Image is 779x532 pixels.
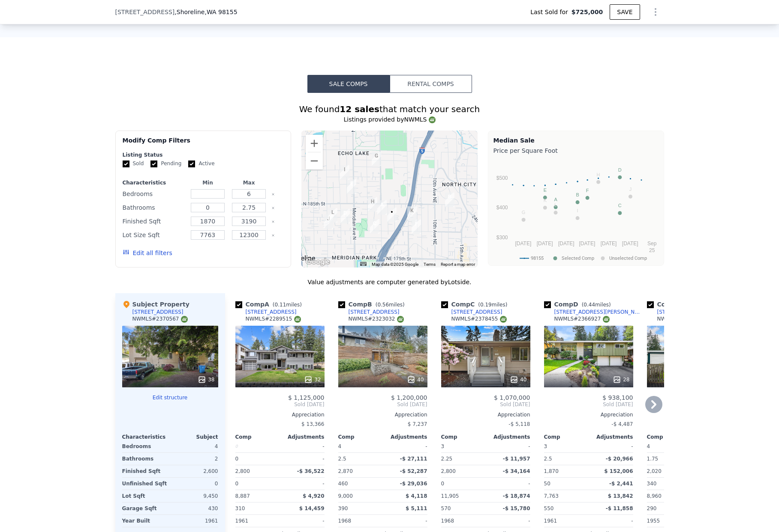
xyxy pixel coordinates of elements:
[647,443,650,449] span: 4
[544,493,559,499] span: 7,763
[271,206,275,210] button: Clear
[338,481,348,487] span: 460
[600,241,617,247] text: [DATE]
[294,316,301,323] img: NWMLS Logo
[544,300,614,309] div: Comp D
[349,309,400,315] div: [STREET_ADDRESS]
[441,493,459,499] span: 11,905
[340,209,350,223] div: 18039 Burke Ave N
[235,300,305,309] div: Comp A
[451,315,507,323] div: NWMLS # 2378455
[385,440,427,452] div: -
[122,434,170,440] div: Characteristics
[647,411,736,418] div: Appreciation
[123,188,186,200] div: Bedrooms
[424,262,436,267] a: Terms (opens in new tab)
[328,208,337,223] div: 18119 Densmore Ave N
[543,198,547,203] text: K
[578,302,614,308] span: ( miles)
[275,302,286,308] span: 0.11
[647,453,690,465] div: 1.75
[123,160,144,167] label: Sold
[451,309,502,315] div: [STREET_ADDRESS]
[657,315,713,323] div: NWMLS # 2297748
[390,75,472,93] button: Rental Comps
[123,152,284,158] div: Listing Status
[123,160,129,167] input: Sold
[123,179,186,186] div: Characteristics
[338,443,342,449] span: 4
[340,165,349,180] div: 18925 Burke Ave N
[132,309,183,315] div: [STREET_ADDRESS]
[493,136,659,145] div: Median Sale
[577,208,578,213] text: I
[647,300,716,309] div: Comp E
[282,440,325,452] div: -
[115,115,664,124] div: Listings provided by NWMLS
[347,179,356,194] div: 18551 Meridian Ave N
[338,434,383,440] div: Comp
[503,468,530,474] span: -$ 34,164
[338,411,427,418] div: Appreciation
[122,478,168,490] div: Unfinished Sqft
[282,515,325,527] div: -
[122,490,168,502] div: Lot Sqft
[544,481,550,487] span: 50
[521,210,525,215] text: G
[400,456,427,462] span: -$ 27,111
[235,515,278,527] div: 1961
[372,262,418,267] span: Map data ©2025 Google
[562,256,594,261] text: Selected Comp
[235,505,245,511] span: 310
[407,375,424,384] div: 40
[441,443,445,449] span: 3
[610,4,640,20] button: SAVE
[349,315,404,323] div: NWMLS # 2323032
[503,493,530,499] span: -$ 18,874
[487,440,530,452] div: -
[123,202,186,214] div: Bathrooms
[172,502,218,514] div: 430
[123,136,284,152] div: Modify Comp Filters
[338,468,353,474] span: 2,870
[307,75,390,93] button: Sale Comps
[230,179,268,186] div: Max
[271,234,275,237] button: Clear
[647,481,657,487] span: 340
[338,505,348,511] span: 390
[304,256,332,267] a: Open this area in Google Maps (opens a new window)
[397,316,404,323] img: NWMLS Logo
[445,193,454,207] div: 1211 NE 185th St
[494,394,530,401] span: $ 1,070,000
[441,468,456,474] span: 2,800
[288,394,325,401] span: $ 1,125,000
[583,302,595,308] span: 0.44
[611,421,633,427] span: -$ 4,487
[586,188,589,193] text: F
[115,8,175,16] span: [STREET_ADDRESS]
[280,434,325,440] div: Adjustments
[618,167,621,172] text: D
[500,316,507,323] img: NWMLS Logo
[170,434,218,440] div: Subject
[122,300,189,309] div: Subject Property
[657,309,708,315] div: [STREET_ADDRESS]
[269,302,305,308] span: ( miles)
[441,453,484,465] div: 2.25
[554,197,557,202] text: A
[441,300,511,309] div: Comp C
[629,187,632,192] text: J
[303,493,324,499] span: $ 4,920
[282,453,325,465] div: -
[301,421,324,427] span: $ 13,366
[385,515,427,527] div: -
[408,421,427,427] span: $ 7,237
[122,515,168,527] div: Year Built
[282,478,325,490] div: -
[613,375,629,384] div: 28
[340,104,379,114] strong: 12 sales
[475,302,511,308] span: ( miles)
[122,453,168,465] div: Bathrooms
[297,468,325,474] span: -$ 36,522
[543,187,546,193] text: E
